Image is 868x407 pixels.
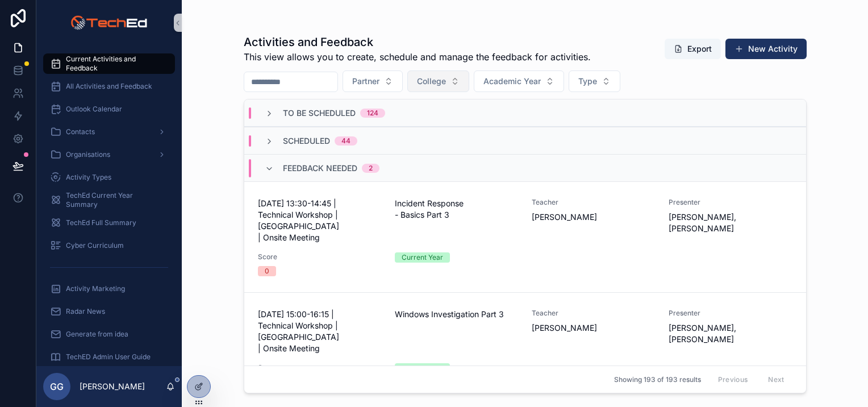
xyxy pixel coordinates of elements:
span: Academic Year [483,76,541,87]
a: TechEd Current Year Summary [43,190,175,210]
span: Teacher [532,309,655,318]
span: [PERSON_NAME] [532,211,655,223]
span: Score [258,252,381,261]
a: Organisations [43,144,175,165]
a: Current Activities and Feedback [43,53,175,74]
span: Teacher [532,198,655,207]
div: scrollable content [36,45,182,366]
span: Cyber Curriculum [66,241,124,250]
span: Activity Marketing [66,284,125,293]
img: App logo [70,14,147,32]
div: 124 [367,109,378,118]
span: [PERSON_NAME], [PERSON_NAME] [669,211,792,234]
button: Select Button [474,70,564,92]
span: Score [258,363,381,372]
span: [DATE] 13:30-14:45 | Technical Workshop | [GEOGRAPHIC_DATA] | Onsite Meeting [258,198,381,243]
p: [PERSON_NAME] [80,381,145,392]
a: TechEd Full Summary [43,213,175,233]
button: Select Button [569,70,620,92]
span: Presenter [669,198,792,207]
div: 0 [265,266,269,276]
a: [DATE] 15:00-16:15 | Technical Workshop | [GEOGRAPHIC_DATA] | Onsite MeetingWindows Investigation... [244,292,806,403]
div: Current Year [402,252,443,263]
span: To Be Scheduled [283,107,356,119]
button: Select Button [343,70,403,92]
a: Radar News [43,301,175,322]
span: TechEd Current Year Summary [66,191,164,209]
a: Activity Marketing [43,279,175,299]
a: TechED Admin User Guide [43,347,175,367]
span: Contacts [66,127,95,136]
button: Select Button [407,70,469,92]
h1: Activities and Feedback [244,34,591,50]
button: New Activity [725,39,807,59]
div: 44 [341,136,350,146]
span: TechED Admin User Guide [66,352,151,362]
span: Generate from idea [66,330,128,339]
span: Incident Response - Basics Part 3 [395,198,518,221]
span: TechEd Full Summary [66,218,136,227]
a: All Activities and Feedback [43,76,175,97]
span: Feedback Needed [283,163,357,174]
div: 2 [369,164,373,173]
span: This view allows you to create, schedule and manage the feedback for activities. [244,50,591,64]
span: Organisations [66,150,110,159]
a: Activity Types [43,167,175,188]
span: Partner [352,76,379,87]
span: College [417,76,446,87]
button: Export [665,39,721,59]
a: [DATE] 13:30-14:45 | Technical Workshop | [GEOGRAPHIC_DATA] | Onsite MeetingIncident Response - B... [244,181,806,292]
span: Windows Investigation Part 3 [395,309,518,320]
span: GG [50,380,64,393]
a: Cyber Curriculum [43,235,175,256]
span: [DATE] 15:00-16:15 | Technical Workshop | [GEOGRAPHIC_DATA] | Onsite Meeting [258,309,381,354]
a: Outlook Calendar [43,99,175,119]
span: Activity Types [66,173,111,182]
span: Presenter [669,309,792,318]
span: Showing 193 of 193 results [614,375,701,384]
div: Current Year [402,363,443,373]
span: All Activities and Feedback [66,82,152,91]
span: [PERSON_NAME] [532,322,655,334]
span: Scheduled [283,135,330,147]
span: Type [578,76,597,87]
span: Outlook Calendar [66,105,122,114]
a: Generate from idea [43,324,175,344]
span: Current Activities and Feedback [66,55,164,73]
span: Radar News [66,307,105,316]
a: Contacts [43,122,175,142]
span: [PERSON_NAME], [PERSON_NAME] [669,322,792,345]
